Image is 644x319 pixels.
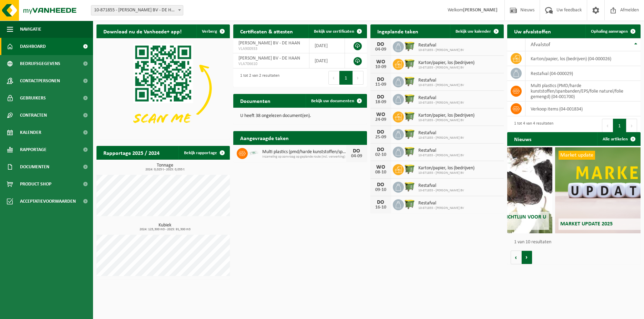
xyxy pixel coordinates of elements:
[20,72,60,89] span: Contactpersonen
[238,46,304,52] span: VLA900933
[404,146,416,157] img: WB-1100-HPE-GN-51
[626,119,637,132] button: Next
[374,129,388,135] div: DO
[233,131,296,145] h2: Aangevraagde taken
[309,53,345,68] td: [DATE]
[559,151,595,160] span: Market update
[525,51,641,66] td: karton/papier, los (bedrijven) (04-000026)
[525,102,641,116] td: verkoop items (04-001834)
[20,176,51,193] span: Product Shop
[196,24,229,38] button: Verberg
[404,93,416,105] img: WB-1100-HPE-GN-51
[514,240,637,245] p: 1 van 10 resultaten
[91,6,183,15] span: 10-871855 - DEWAELE HENRI BV - DE HAAN
[20,107,47,124] span: Contracten
[374,188,388,192] div: 09-10
[404,75,416,87] img: WB-1100-HPE-GN-51
[240,114,360,118] p: U heeft 38 ongelezen document(en).
[350,148,364,154] div: DO
[374,170,388,175] div: 08-10
[418,183,464,189] span: Restafval
[20,124,41,141] span: Kalender
[306,94,366,108] a: Bekijk uw documenten
[20,141,47,158] span: Rapportage
[374,117,388,122] div: 24-09
[404,110,416,122] img: WB-1100-HPE-GN-51
[511,251,522,264] button: Vorige
[418,66,474,70] span: 10-871855 - [PERSON_NAME] BV
[585,24,640,38] a: Ophaling aanvragen
[374,42,388,47] div: DO
[418,48,464,52] span: 10-871855 - [PERSON_NAME] BV
[404,198,416,210] img: WB-1100-HPE-GN-51
[314,29,354,34] span: Bekijk uw certificaten
[507,132,538,146] h2: Nieuws
[507,24,558,38] h2: Uw afvalstoffen
[418,83,464,87] span: 10-871855 - [PERSON_NAME] BV
[374,82,388,87] div: 11-09
[100,163,230,171] h3: Tonnage
[602,119,613,132] button: Previous
[374,47,388,52] div: 04-09
[20,38,46,55] span: Dashboard
[374,77,388,82] div: DO
[262,149,346,155] span: Multi plastics (pmd/harde kunststoffen/spanbanden/eps/folie naturel/folie gemeng...
[525,81,641,102] td: multi plastics (PMD/harde kunststoffen/spanbanden/EPS/folie naturel/folie gemengd) (04-001700)
[418,43,464,48] span: Restafval
[374,94,388,100] div: DO
[353,71,364,85] button: Next
[591,29,628,34] span: Ophaling aanvragen
[525,66,641,81] td: restafval (04-000029)
[613,119,626,132] button: 1
[418,118,474,123] span: 10-871855 - [PERSON_NAME] BV
[238,56,300,61] span: [PERSON_NAME] BV - DE HAAN
[531,42,550,47] span: Afvalstof
[96,24,188,38] h2: Download nu de Vanheede+ app!
[339,71,353,85] button: 1
[20,21,41,38] span: Navigatie
[456,29,491,34] span: Bekijk uw kalender
[96,146,166,159] h2: Rapportage 2025 / 2024
[404,40,416,52] img: WB-1100-HPE-GN-51
[418,171,474,175] span: 10-871855 - [PERSON_NAME] BV
[418,95,464,101] span: Restafval
[418,201,464,206] span: Restafval
[370,24,425,38] h2: Ingeplande taken
[450,24,503,38] a: Bekijk uw kalender
[91,5,183,15] span: 10-871855 - DEWAELE HENRI BV - DE HAAN
[100,168,230,171] span: 2024: 0,025 t - 2025: 0,055 t
[404,163,416,175] img: WB-1100-HPE-GN-51
[374,59,388,65] div: WO
[418,113,474,118] span: Karton/papier, los (bedrijven)
[308,24,366,38] a: Bekijk uw certificaten
[238,61,304,67] span: VLA706610
[597,132,640,146] a: Alle artikelen
[418,189,464,193] span: 10-871855 - [PERSON_NAME] BV
[404,181,416,192] img: WB-1100-HPE-GN-51
[463,8,498,13] strong: [PERSON_NAME]
[560,221,613,227] span: Market update 2025
[418,206,464,210] span: 10-871855 - [PERSON_NAME] BV
[96,38,230,138] img: Download de VHEPlus App
[374,100,388,105] div: 18-09
[374,65,388,70] div: 10-09
[418,130,464,136] span: Restafval
[350,154,364,159] div: 04-09
[233,24,300,38] h2: Certificaten & attesten
[374,152,388,157] div: 02-10
[418,148,464,153] span: Restafval
[418,78,464,83] span: Restafval
[418,101,464,105] span: 10-871855 - [PERSON_NAME] BV
[20,193,76,210] span: Acceptatievoorwaarden
[237,70,279,85] div: 1 tot 2 van 2 resultaten
[202,29,217,34] span: Verberg
[418,166,474,171] span: Karton/papier, los (bedrijven)
[404,128,416,140] img: WB-1100-HPE-GN-51
[374,200,388,205] div: DO
[233,94,277,107] h2: Documenten
[20,158,49,176] span: Documenten
[178,146,229,160] a: Bekijk rapportage
[511,118,553,133] div: 1 tot 4 van 4 resultaten
[374,135,388,140] div: 25-09
[374,205,388,210] div: 16-10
